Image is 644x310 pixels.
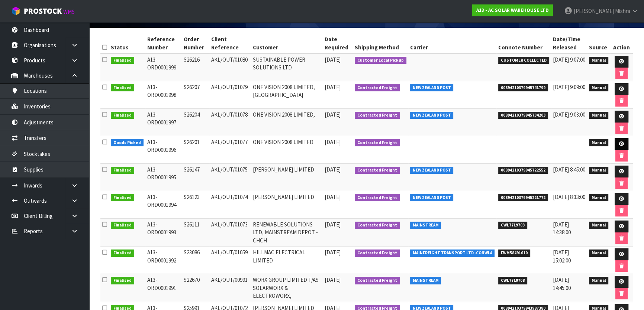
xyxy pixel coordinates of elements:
[145,274,182,302] td: A13-ORD0001991
[182,191,209,219] td: S26123
[589,84,609,92] span: Manual
[589,194,609,202] span: Manual
[325,111,341,118] span: [DATE]
[410,167,454,174] span: NEW ZEALAND POST
[182,81,209,109] td: S26207
[498,277,527,284] span: CWL7719708
[111,249,134,257] span: Finalised
[498,57,549,64] span: CUSTOMER COLLECTED
[410,222,441,229] span: MAINSTREAM
[496,33,551,53] th: Connote Number
[145,191,182,219] td: A13-ORD0001994
[111,194,134,202] span: Finalised
[111,222,134,229] span: Finalised
[355,222,400,229] span: Contracted Freight
[589,57,609,64] span: Manual
[355,194,400,202] span: Contracted Freight
[209,219,251,247] td: AKL/OUT/01073
[589,222,609,229] span: Manual
[182,247,209,274] td: S23086
[355,249,400,257] span: Contracted Freight
[553,56,585,63] span: [DATE] 9:07:00
[325,276,341,283] span: [DATE]
[209,274,251,302] td: AKL/OUT/00991
[182,136,209,164] td: S26201
[410,194,454,202] span: NEW ZEALAND POST
[355,167,400,174] span: Contracted Freight
[209,247,251,274] td: AKL/OUT/01059
[182,274,209,302] td: S22670
[325,193,341,200] span: [DATE]
[111,84,134,92] span: Finalised
[408,33,497,53] th: Carrier
[63,8,75,15] small: WMS
[145,33,182,53] th: Reference Number
[325,166,341,173] span: [DATE]
[251,164,323,191] td: [PERSON_NAME] LIMITED
[498,84,548,92] span: 00894210379945741799
[111,139,144,147] span: Goods Picked
[610,33,633,53] th: Action
[589,139,609,147] span: Manual
[111,167,134,174] span: Finalised
[325,138,341,146] span: [DATE]
[353,33,408,53] th: Shipping Method
[145,53,182,81] td: A13-ORD0001999
[553,276,571,291] span: [DATE] 14:45:00
[410,277,441,284] span: MAINSTREAM
[498,249,530,257] span: FWM58491610
[111,277,134,284] span: Finalised
[553,111,585,118] span: [DATE] 9:03:00
[251,191,323,219] td: [PERSON_NAME] LIMITED
[251,219,323,247] td: RENEWABLE SOLUTIONS LTD, MAINSTREAM DEPOT - CHCH
[145,219,182,247] td: A13-ORD0001993
[589,277,609,284] span: Manual
[498,112,548,119] span: 00894210379945734203
[182,53,209,81] td: S26216
[410,249,495,257] span: MAINFREIGHT TRANSPORT LTD -CONWLA
[355,84,400,92] span: Contracted Freight
[476,7,549,13] strong: A13 - AC SOLAR WAREHOUSE LTD
[182,109,209,136] td: S26204
[472,4,553,16] a: A13 - AC SOLAR WAREHOUSE LTD
[251,109,323,136] td: ONE VISION 2008 LIMITED,
[553,221,571,236] span: [DATE] 14:38:00
[209,191,251,219] td: AKL/OUT/01074
[145,247,182,274] td: A13-ORD0001992
[251,136,323,164] td: ONE VISION 2008 LIMITED
[145,109,182,136] td: A13-ORD0001997
[209,109,251,136] td: AKL/OUT/01078
[410,112,454,119] span: NEW ZEALAND POST
[11,6,20,16] img: cube-alt.png
[111,112,134,119] span: Finalised
[145,81,182,109] td: A13-ORD0001998
[209,164,251,191] td: AKL/OUT/01075
[589,167,609,174] span: Manual
[553,84,585,91] span: [DATE] 9:09:00
[325,221,341,228] span: [DATE]
[325,56,341,63] span: [DATE]
[498,167,548,174] span: 00894210379945722552
[553,166,585,173] span: [DATE] 8:45:00
[553,249,571,264] span: [DATE] 15:02:00
[251,247,323,274] td: HILLMAC ELECTRICAL LIMITED
[553,193,585,200] span: [DATE] 8:33:00
[251,274,323,302] td: WORX GROUP LIMITED T/AS SOLARWORX & ELECTROWORX,
[589,249,609,257] span: Manual
[325,249,341,256] span: [DATE]
[182,33,209,53] th: Order Number
[325,84,341,91] span: [DATE]
[182,219,209,247] td: S26111
[209,33,251,53] th: Client Reference
[410,84,454,92] span: NEW ZEALAND POST
[209,136,251,164] td: AKL/OUT/01077
[498,194,548,202] span: 00894210379945221772
[498,222,527,229] span: CWL7719703
[574,7,614,14] span: [PERSON_NAME]
[615,7,630,14] span: Mishra
[251,33,323,53] th: Customer
[355,112,400,119] span: Contracted Freight
[355,139,400,147] span: Contracted Freight
[589,112,609,119] span: Manual
[251,81,323,109] td: ONE VISION 2008 LIMITED, [GEOGRAPHIC_DATA]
